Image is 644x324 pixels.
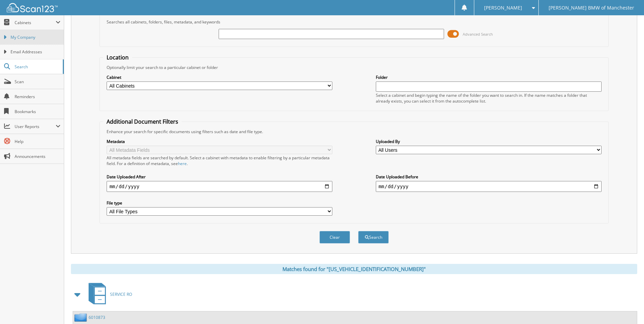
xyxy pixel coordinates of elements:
button: Search [358,231,389,244]
label: Metadata [107,139,332,144]
img: folder2.png [74,313,89,322]
span: Email Addresses [11,49,60,55]
span: Reminders [15,94,60,100]
img: scan123-logo-white.svg [7,3,58,12]
span: SERVICE RO [110,291,132,297]
span: Scan [15,79,60,85]
label: Cabinet [107,74,332,80]
input: start [107,181,332,192]
label: Folder [376,74,602,80]
a: here [178,161,187,166]
div: Optionally limit your search to a particular cabinet or folder [103,65,605,70]
span: Announcements [15,154,60,159]
div: All metadata fields are searched by default. Select a cabinet with metadata to enable filtering b... [107,155,332,166]
span: My Company [11,34,60,40]
label: Uploaded By [376,139,602,144]
a: 6010873 [89,314,105,320]
label: Date Uploaded After [107,174,332,180]
button: Clear [319,231,350,244]
span: Cabinets [15,20,56,25]
label: File type [107,200,332,206]
legend: Additional Document Filters [103,118,182,125]
label: Date Uploaded Before [376,174,602,180]
span: Advanced Search [463,32,493,37]
div: Select a cabinet and begin typing the name of the folder you want to search in. If the name match... [376,92,602,104]
span: Search [15,64,59,70]
div: Searches all cabinets, folders, files, metadata, and keywords [103,19,605,25]
a: SERVICE RO [85,281,132,308]
div: Matches found for "[US_VEHICLE_IDENTIFICATION_NUMBER]" [71,264,637,274]
span: Bookmarks [15,109,60,114]
input: end [376,181,602,192]
div: Enhance your search for specific documents using filters such as date and file type. [103,129,605,134]
span: Help [15,139,60,144]
iframe: Chat Widget [610,291,644,324]
span: [PERSON_NAME] BMW of Manchester [549,6,634,10]
span: User Reports [15,124,56,129]
span: [PERSON_NAME] [484,6,522,10]
legend: Location [103,54,132,61]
